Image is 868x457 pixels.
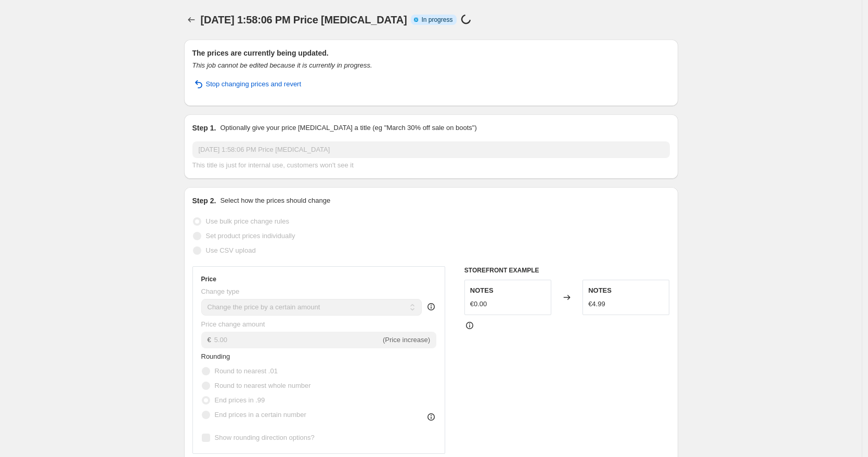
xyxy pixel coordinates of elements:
span: Change type [201,288,240,295]
span: NOTES [470,286,494,294]
span: Use CSV upload [206,246,256,254]
button: Stop changing prices and revert [186,76,308,93]
span: [DATE] 1:58:06 PM Price [MEDICAL_DATA] [201,14,407,25]
span: End prices in a certain number [215,411,306,419]
span: Round to nearest .01 [215,367,278,375]
span: Show rounding direction options? [215,434,315,441]
p: Select how the prices should change [220,195,330,206]
input: 30% off holiday sale [192,141,670,158]
span: Use bulk price change rules [206,217,289,225]
div: help [426,302,436,312]
span: This title is just for internal use, customers won't see it [192,161,354,169]
p: Optionally give your price [MEDICAL_DATA] a title (eg "March 30% off sale on boots") [220,123,476,133]
div: €0.00 [470,299,487,309]
span: Price change amount [201,320,265,328]
span: In progress [421,16,452,24]
span: Rounding [201,352,230,360]
h3: Price [201,275,216,283]
span: € [208,336,211,344]
span: Stop changing prices and revert [206,79,302,89]
span: NOTES [588,286,612,294]
span: (Price increase) [383,336,430,344]
div: €4.99 [588,299,605,309]
span: Set product prices individually [206,232,295,240]
h2: Step 2. [192,195,216,206]
i: This job cannot be edited because it is currently in progress. [192,61,372,69]
span: End prices in .99 [215,396,265,404]
button: Price change jobs [184,12,199,27]
h2: Step 1. [192,123,216,133]
input: -10.00 [214,332,381,348]
h6: STOREFRONT EXAMPLE [464,266,670,275]
span: Round to nearest whole number [215,382,311,389]
h2: The prices are currently being updated. [192,48,670,58]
